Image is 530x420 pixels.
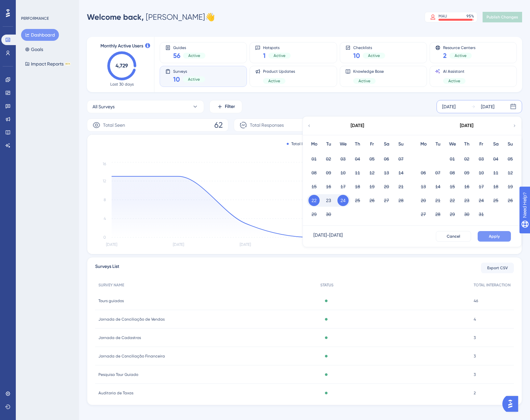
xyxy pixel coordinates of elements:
div: Sa [379,140,394,148]
button: 30 [461,209,472,220]
button: 13 [381,167,392,178]
button: 10 [337,167,349,178]
button: 26 [505,195,516,206]
button: Apply [478,231,511,242]
span: 3 [474,354,476,359]
span: 2 [474,390,476,396]
button: 14 [432,181,443,192]
button: 03 [337,153,349,165]
button: 12 [505,167,516,178]
button: 31 [476,209,487,220]
span: Auditoria de Taxas [98,390,133,396]
button: 23 [323,195,334,206]
tspan: [DATE] [240,242,251,247]
button: 15 [308,181,320,192]
button: 21 [432,195,443,206]
button: 09 [323,167,334,178]
button: 07 [432,167,443,178]
button: 10 [476,167,487,178]
button: 08 [447,167,458,178]
button: 22 [447,195,458,206]
button: 21 [395,181,407,192]
span: Active [268,78,280,84]
span: 62 [214,120,223,130]
span: Pesquisa Tour Guiado [98,372,138,377]
button: All Surveys [87,100,204,113]
button: 16 [461,181,472,192]
div: Su [394,140,408,148]
button: 24 [337,195,349,206]
button: 23 [461,195,472,206]
button: Cancel [436,231,471,242]
div: [DATE] [460,122,473,130]
span: Active [448,78,460,84]
div: [DATE] [481,103,494,111]
button: 29 [447,209,458,220]
tspan: 8 [104,197,106,202]
span: Surveys List [95,263,119,273]
span: Guides [173,45,205,50]
span: Publish Changes [487,14,518,20]
div: BETA [65,62,71,66]
button: Export CSV [481,263,514,273]
span: 4 [474,317,476,322]
button: Publish Changes [483,12,522,22]
span: 2 [443,51,447,60]
span: Active [358,78,370,84]
div: [DATE] [442,103,456,111]
div: Th [350,140,365,148]
button: 07 [395,153,407,165]
tspan: 12 [103,179,106,183]
div: [PERSON_NAME] 👋 [87,12,215,22]
span: Last 30 days [110,82,134,87]
span: 1 [263,51,266,60]
span: Surveys [173,69,205,73]
button: Dashboard [21,29,59,41]
button: 27 [381,195,392,206]
div: Su [503,140,517,148]
span: TOTAL INTERACTION [474,282,511,288]
span: Product Updates [263,69,295,74]
span: Export CSV [487,265,508,271]
button: 05 [366,153,378,165]
button: 02 [461,153,472,165]
div: Th [460,140,474,148]
div: Mo [307,140,321,148]
div: We [445,140,460,148]
button: 15 [447,181,458,192]
button: 28 [432,209,443,220]
text: 4,729 [116,63,128,69]
span: Monthly Active Users [100,42,143,50]
button: 19 [505,181,516,192]
button: 13 [418,181,429,192]
button: 01 [308,153,320,165]
button: 05 [505,153,516,165]
div: Tu [431,140,445,148]
tspan: 16 [103,162,106,166]
span: Apply [489,234,500,239]
div: MAU [438,13,447,19]
button: Impact ReportsBETA [21,58,75,70]
span: All Surveys [93,103,115,111]
span: Total Seen [103,121,125,129]
div: Tu [321,140,336,148]
span: Knowledge Base [353,69,384,74]
div: Fr [474,140,489,148]
button: 09 [461,167,472,178]
span: SURVEY NAME [98,282,124,288]
button: Goals [21,43,47,55]
span: Checklists [353,45,385,50]
button: 20 [381,181,392,192]
button: 04 [352,153,363,165]
button: 18 [490,181,501,192]
span: Active [274,53,285,58]
span: Filter [225,103,235,111]
button: 08 [308,167,320,178]
div: Mo [416,140,431,148]
div: 95 % [466,13,474,19]
span: 10 [353,51,360,60]
span: Cancel [447,234,460,239]
button: 20 [418,195,429,206]
span: 56 [173,51,180,60]
span: Jornada de Cadastros [98,335,141,340]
